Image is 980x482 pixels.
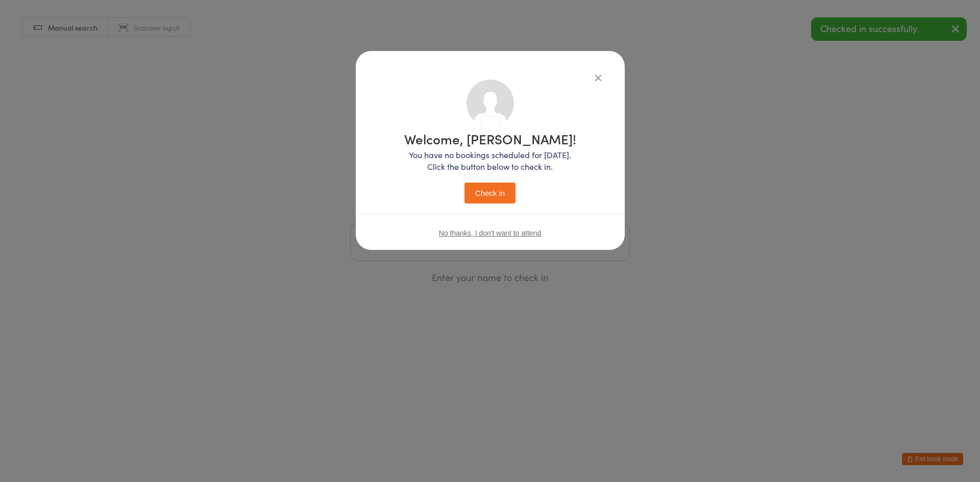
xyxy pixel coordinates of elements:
[404,149,576,172] p: You have no bookings scheduled for [DATE]. Click the button below to check in.
[439,229,541,237] button: No thanks, I don't want to attend
[467,80,514,127] img: no_photo.png
[404,132,576,145] h1: Welcome, [PERSON_NAME]!
[464,183,516,204] button: Check in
